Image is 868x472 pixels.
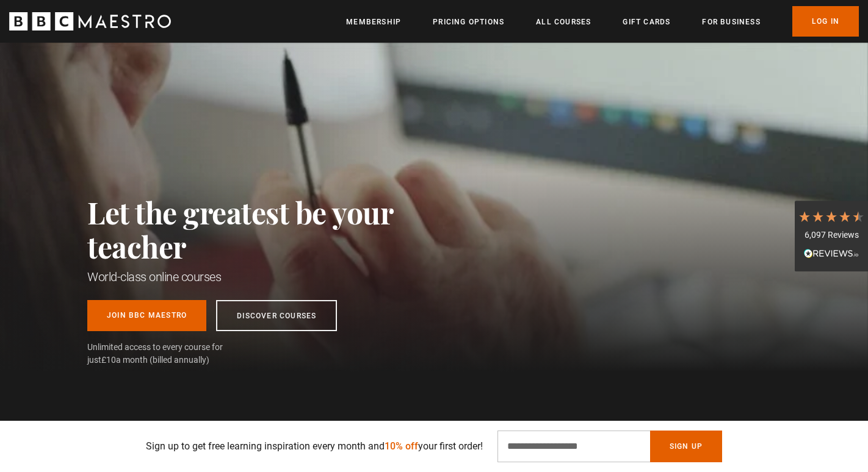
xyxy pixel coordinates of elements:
[798,229,865,241] div: 6,097 Reviews
[433,16,504,28] a: Pricing Options
[9,12,171,30] svg: BBC Maestro
[87,268,447,285] h1: World-class online courses
[216,300,337,331] a: Discover Courses
[87,195,447,263] h2: Let the greatest be your teacher
[804,249,859,257] img: REVIEWS.io
[346,16,401,28] a: Membership
[346,6,859,37] nav: Primary
[623,16,670,28] a: Gift Cards
[798,210,865,223] div: 4.7 Stars
[650,431,722,462] button: Sign Up
[101,355,116,365] span: £10
[792,6,859,37] a: Log In
[87,341,252,367] span: Unlimited access to every course for just a month (billed annually)
[146,439,483,454] p: Sign up to get free learning inspiration every month and your first order!
[795,201,868,271] div: 6,097 ReviewsRead All Reviews
[536,16,591,28] a: All Courses
[87,300,206,331] a: Join BBC Maestro
[702,16,760,28] a: For business
[798,248,865,262] div: Read All Reviews
[385,440,418,452] span: 10% off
